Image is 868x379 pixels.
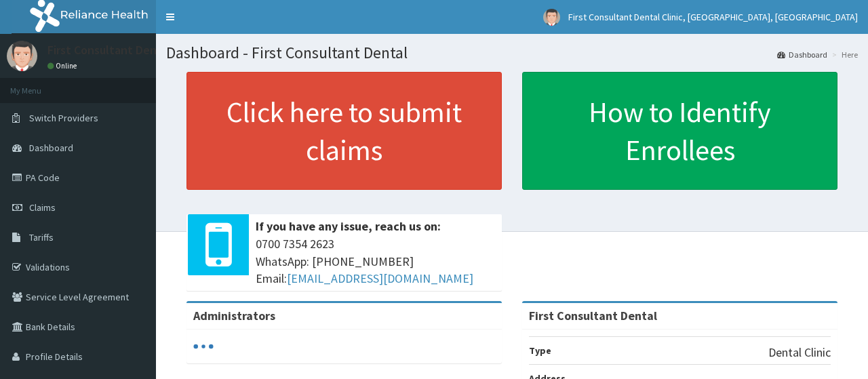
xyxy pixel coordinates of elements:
[256,235,495,287] span: 0700 7354 2623 WhatsApp: [PHONE_NUMBER] Email:
[768,344,831,361] p: Dental Clinic
[529,344,551,357] b: Type
[7,41,37,71] img: User Image
[47,44,439,56] p: First Consultant Dental Clinic, [GEOGRAPHIC_DATA], [GEOGRAPHIC_DATA]
[829,49,858,60] li: Here
[186,72,502,190] a: Click here to submit claims
[193,336,214,357] svg: audio-loading
[29,142,73,154] span: Dashboard
[777,49,827,60] a: Dashboard
[522,72,837,190] a: How to Identify Enrollees
[529,308,657,323] strong: First Consultant Dental
[193,308,275,323] b: Administrators
[568,11,858,23] span: First Consultant Dental Clinic, [GEOGRAPHIC_DATA], [GEOGRAPHIC_DATA]
[29,201,56,214] span: Claims
[256,218,441,234] b: If you have any issue, reach us on:
[287,271,473,286] a: [EMAIL_ADDRESS][DOMAIN_NAME]
[47,61,80,71] a: Online
[543,9,560,26] img: User Image
[166,44,858,62] h1: Dashboard - First Consultant Dental
[29,112,98,124] span: Switch Providers
[29,231,54,243] span: Tariffs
